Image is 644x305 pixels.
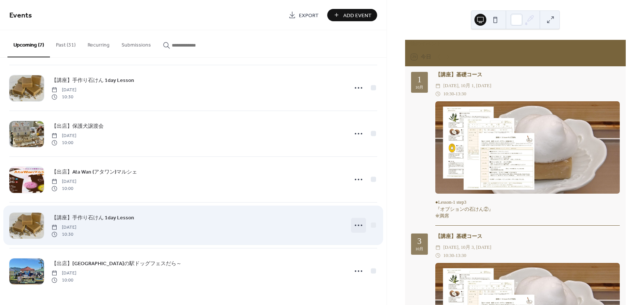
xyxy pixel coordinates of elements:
[415,85,423,89] div: 10月
[435,232,620,241] div: 【講座】基礎コース
[116,30,157,57] button: Submissions
[51,231,76,238] span: 10:30
[435,82,441,90] div: ​
[51,139,76,146] span: 10:00
[51,259,181,268] a: 【出店】[GEOGRAPHIC_DATA]の駅ドッグフェスだら～
[51,123,104,130] span: 【出店】保護犬譲渡会
[51,122,104,130] a: 【出店】保護犬譲渡会
[299,12,319,19] span: Export
[443,244,491,251] span: [DATE], 10月 3, [DATE]
[454,90,455,98] span: -
[443,252,454,260] span: 10:30
[50,30,82,57] button: Past (31)
[51,214,134,222] span: 【講座】手作り石けん 1day Lesson
[455,252,466,260] span: 13:30
[435,244,441,251] div: ​
[7,30,50,57] button: Upcoming (7)
[417,237,422,246] div: 3
[343,12,372,19] span: Add Event
[9,8,32,23] span: Events
[455,90,466,98] span: 13:30
[443,90,454,98] span: 10:30
[51,76,134,85] a: 【講座】手作り石けん 1day Lesson
[435,90,441,98] div: ​
[51,178,76,185] span: [DATE]
[51,260,181,268] span: 【出店】[GEOGRAPHIC_DATA]の駅ドッグフェスだら～
[454,252,455,260] span: -
[51,185,76,192] span: 10:00
[51,168,137,176] span: 【出店】Ata Wan (アタワン)マルシェ
[82,30,116,57] button: Recurring
[283,9,324,21] a: Export
[51,93,76,100] span: 10:30
[51,213,134,222] a: 【講座】手作り石けん 1day Lesson
[51,87,76,93] span: [DATE]
[327,9,377,21] button: Add Event
[415,247,423,251] div: 10月
[51,133,76,139] span: [DATE]
[51,77,134,85] span: 【講座】手作り石けん 1day Lesson
[51,224,76,231] span: [DATE]
[435,252,441,260] div: ​
[417,76,422,84] div: 1
[443,82,491,90] span: [DATE], 10月 1, [DATE]
[51,168,137,176] a: 【出店】Ata Wan (アタワン)マルシェ
[435,71,620,79] div: 【講座】基礎コース
[51,277,76,283] span: 10:00
[405,40,626,48] div: 今後のイベント
[435,199,620,220] div: ●Lesson-1 step3 『オプションの石けん②』 ※満席
[51,270,76,277] span: [DATE]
